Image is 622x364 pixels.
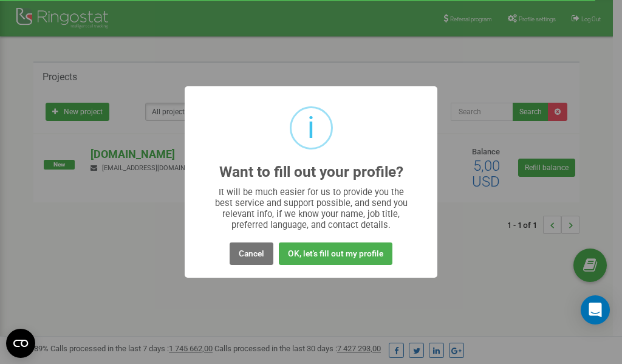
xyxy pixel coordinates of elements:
div: i [307,108,315,148]
div: It will be much easier for us to provide you the best service and support possible, and send you ... [209,187,414,230]
button: OK, let's fill out my profile [279,242,392,265]
button: Open CMP widget [6,329,35,358]
button: Cancel [230,242,273,265]
h2: Want to fill out your profile? [219,164,403,180]
div: Open Intercom Messenger [581,295,610,325]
